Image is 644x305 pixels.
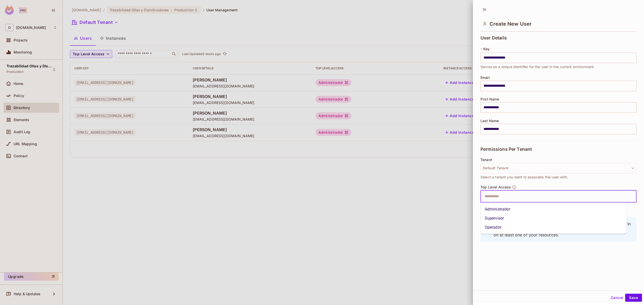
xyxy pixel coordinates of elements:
[480,76,490,80] span: Email
[480,185,511,189] span: Top Level Access
[483,47,490,51] span: Key
[480,64,595,70] span: Serves as a unique identifier for the user in the current environment.
[490,21,532,27] span: Create New User
[480,174,568,180] span: Select a tenant you want to associate this user with.
[634,196,635,197] button: Close
[481,223,627,232] li: Operador
[480,97,499,101] span: First Name
[480,35,507,40] span: User Details
[481,205,627,214] li: Administrador
[609,294,625,302] button: Cancel
[480,163,636,173] button: Default Tenant
[480,147,532,152] span: Permissions Per Tenant
[480,119,499,123] span: Last Name
[481,214,627,223] li: Supervisor
[480,158,492,162] span: Tenant
[625,294,642,302] button: Save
